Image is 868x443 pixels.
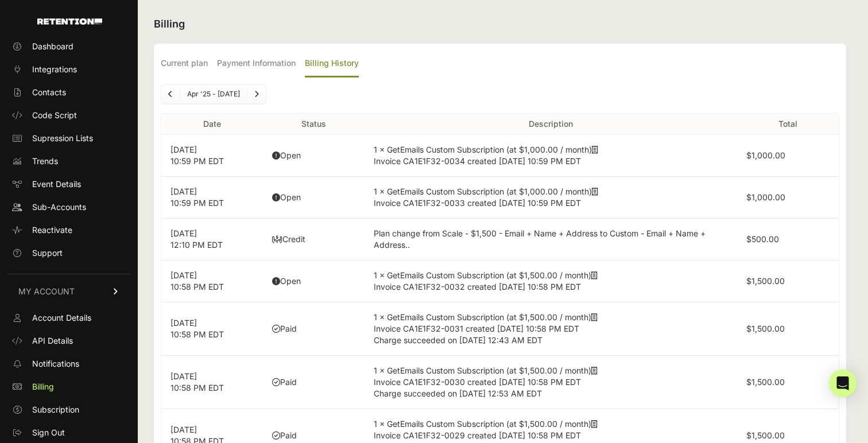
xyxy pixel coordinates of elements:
[217,50,296,77] label: Payment Information
[829,370,857,397] div: Open Intercom Messenger
[32,201,86,213] span: Sub-Accounts
[161,114,263,135] th: Date
[365,261,737,302] td: 1 × GetEmails Custom Subscription (at $1,500.00 / month)
[170,317,254,340] p: [DATE] 10:58 PM EDT
[263,135,365,177] td: Open
[746,276,785,286] label: $1,500.00
[32,178,81,190] span: Event Details
[32,110,77,121] span: Code Script
[32,358,79,370] span: Notifications
[374,335,542,345] span: Charge succeeded on [DATE] 12:43 AM EDT
[746,150,785,160] label: $1,000.00
[7,378,131,396] a: Billing
[746,324,785,333] label: $1,500.00
[32,156,58,167] span: Trends
[7,175,131,193] a: Event Details
[7,106,131,125] a: Code Script
[7,129,131,147] a: Supression Lists
[374,377,581,387] span: Invoice CA1E1F32-0030 created [DATE] 10:58 PM EDT
[263,302,365,356] td: Paid
[7,83,131,102] a: Contacts
[263,219,365,261] td: Credit
[32,224,72,236] span: Reactivate
[170,144,254,167] p: [DATE] 10:59 PM EDT
[37,18,102,25] img: Retention.com
[161,50,208,77] label: Current plan
[374,324,579,333] span: Invoice CA1E1F32-0031 created [DATE] 10:58 PM EDT
[7,423,131,442] a: Sign Out
[7,401,131,419] a: Subscription
[247,85,266,103] a: Next
[7,37,131,56] a: Dashboard
[305,50,359,77] label: Billing History
[32,64,77,75] span: Integrations
[7,152,131,170] a: Trends
[263,114,365,135] th: Status
[365,356,737,409] td: 1 × GetEmails Custom Subscription (at $1,500.00 / month)
[7,244,131,262] a: Support
[170,186,254,209] p: [DATE] 10:59 PM EDT
[374,156,581,166] span: Invoice CA1E1F32-0034 created [DATE] 10:59 PM EDT
[7,355,131,373] a: Notifications
[365,177,737,219] td: 1 × GetEmails Custom Subscription (at $1,000.00 / month)
[365,114,737,135] th: Description
[365,219,737,261] td: Plan change from Scale - $1,500 - Email + Name + Address to Custom - Email + Name + Address..
[263,261,365,302] td: Open
[263,177,365,219] td: Open
[365,135,737,177] td: 1 × GetEmails Custom Subscription (at $1,000.00 / month)
[746,430,785,440] label: $1,500.00
[18,286,75,297] span: MY ACCOUNT
[7,221,131,239] a: Reactivate
[746,377,785,387] label: $1,500.00
[170,371,254,394] p: [DATE] 10:58 PM EDT
[180,90,247,99] li: Apr '25 - [DATE]
[7,309,131,327] a: Account Details
[746,234,779,244] label: $500.00
[32,87,66,98] span: Contacts
[32,247,63,259] span: Support
[374,388,542,398] span: Charge succeeded on [DATE] 12:53 AM EDT
[32,381,54,393] span: Billing
[374,430,581,440] span: Invoice CA1E1F32-0029 created [DATE] 10:58 PM EDT
[32,133,93,144] span: Supression Lists
[7,332,131,350] a: API Details
[32,335,73,347] span: API Details
[32,404,79,415] span: Subscription
[154,16,846,32] h2: Billing
[7,198,131,216] a: Sub-Accounts
[170,228,254,251] p: [DATE] 12:10 PM EDT
[32,427,65,438] span: Sign Out
[32,312,91,324] span: Account Details
[374,198,581,208] span: Invoice CA1E1F32-0033 created [DATE] 10:59 PM EDT
[746,192,785,202] label: $1,000.00
[7,60,131,79] a: Integrations
[170,270,254,293] p: [DATE] 10:58 PM EDT
[374,282,581,292] span: Invoice CA1E1F32-0032 created [DATE] 10:58 PM EDT
[32,41,73,52] span: Dashboard
[737,114,839,135] th: Total
[365,302,737,356] td: 1 × GetEmails Custom Subscription (at $1,500.00 / month)
[161,85,180,103] a: Previous
[7,274,131,309] a: MY ACCOUNT
[263,356,365,409] td: Paid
